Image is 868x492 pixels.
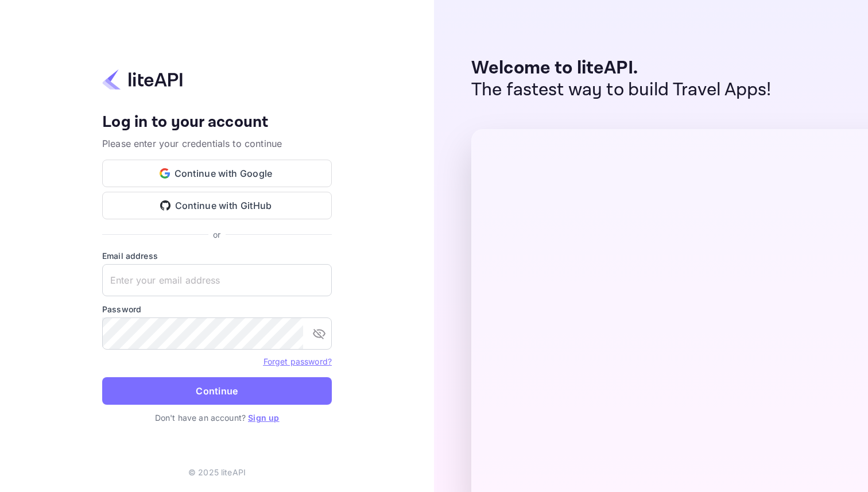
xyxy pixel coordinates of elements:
p: The fastest way to build Travel Apps! [471,79,772,101]
p: or [213,228,220,241]
label: Email address [102,250,332,262]
input: Enter your email address [102,264,332,296]
p: Welcome to liteAPI. [471,57,772,79]
button: Continue [102,377,332,405]
button: Continue with GitHub [102,192,332,219]
button: toggle password visibility [308,322,331,345]
a: Sign up [248,413,279,423]
a: Forget password? [263,355,332,367]
p: Don't have an account? [102,412,332,424]
a: Forget password? [263,357,332,366]
p: Please enter your credentials to continue [102,137,332,150]
h4: Log in to your account [102,113,332,133]
button: Continue with Google [102,160,332,187]
img: liteapi [102,68,183,91]
p: © 2025 liteAPI [188,466,246,478]
label: Password [102,303,332,315]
